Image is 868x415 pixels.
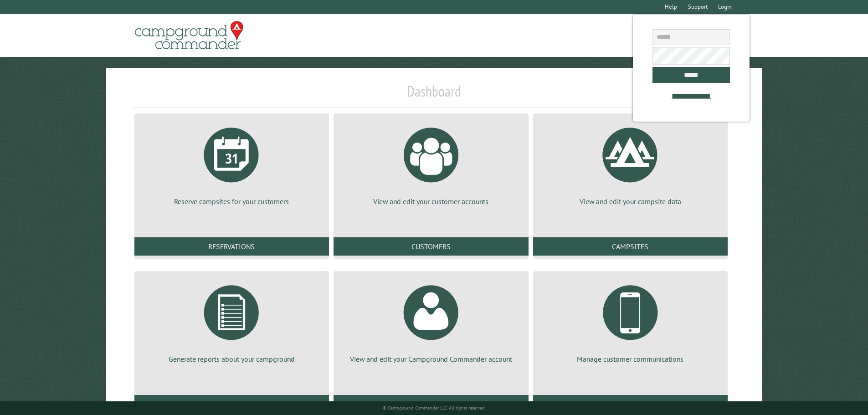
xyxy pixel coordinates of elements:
[334,237,528,256] a: Customers
[132,18,246,53] img: Campground Commander
[344,278,517,364] a: View and edit your Campground Commander account
[134,395,329,413] a: Reports
[344,354,517,364] p: View and edit your Campground Commander account
[145,278,318,364] a: Generate reports about your campground
[132,82,736,108] h1: Dashboard
[145,354,318,364] p: Generate reports about your campground
[383,405,486,411] small: © Campground Commander LLC. All rights reserved.
[145,121,318,206] a: Reserve campsites for your customers
[344,121,517,206] a: View and edit your customer accounts
[544,354,717,364] p: Manage customer communications
[544,278,717,364] a: Manage customer communications
[544,121,717,206] a: View and edit your campsite data
[344,196,517,206] p: View and edit your customer accounts
[334,395,528,413] a: Account
[145,196,318,206] p: Reserve campsites for your customers
[533,237,728,256] a: Campsites
[544,196,717,206] p: View and edit your campsite data
[134,237,329,256] a: Reservations
[533,395,728,413] a: Communications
